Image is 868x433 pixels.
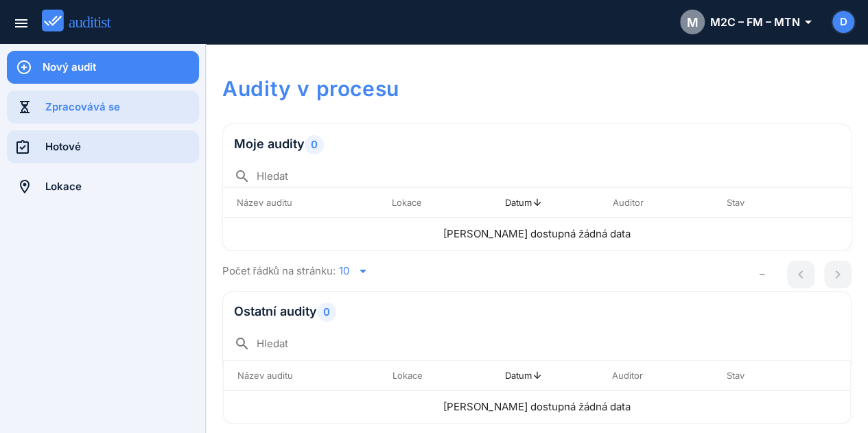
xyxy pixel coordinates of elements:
span: M [687,13,699,32]
i: arrow_upward [532,370,543,381]
th: Stav: Not sorted. Activate to sort ascending. [712,361,805,390]
div: M2C – FM – MTN [680,10,810,34]
div: Zpracovává se [45,100,199,115]
th: Lokace: Not sorted. Activate to sort ascending. [378,188,491,218]
h3: Moje audity [234,135,840,154]
i: search [234,336,250,352]
i: arrow_drop_down [355,263,371,279]
th: Auditor: Not sorted. Activate to sort ascending. [598,188,713,218]
a: Hotové [7,130,199,163]
i: arrow_drop_down_outlined [800,14,810,30]
th: Název auditu: Not sorted. Activate to sort ascending. [223,188,378,218]
i: menu [13,15,30,32]
div: 10 [339,265,349,277]
th: Lokace: Not sorted. Activate to sort ascending. [378,361,491,390]
span: D [840,14,847,30]
button: D [831,10,856,34]
span: 0 [317,303,336,322]
div: Hotové [45,139,199,154]
th: : Not sorted. [805,361,850,390]
th: Stav: Not sorted. Activate to sort ascending. [713,188,806,218]
i: search [234,168,250,185]
i: arrow_upward [532,197,543,208]
h3: Ostatní audity [234,303,840,322]
td: [PERSON_NAME] dostupná žádná data [224,390,850,423]
h1: Audity v procesu [222,74,852,103]
th: Datum: Sorted descending. Activate to remove sorting. [491,361,598,390]
img: auditist_logo_new.svg [42,10,124,32]
input: Hledat [257,333,840,355]
input: Hledat [257,165,840,187]
a: Lokace [7,170,199,203]
div: Nový audit [43,60,199,75]
th: : Not sorted. [806,188,851,218]
button: MM2C – FM – MTN [669,5,821,38]
div: Počet řádků na stránku: [222,251,723,291]
span: 0 [305,135,324,154]
th: Název auditu: Not sorted. Activate to sort ascending. [224,361,378,390]
th: Datum: Sorted descending. Activate to remove sorting. [491,188,599,218]
div: Lokace [45,179,199,194]
td: [PERSON_NAME] dostupná žádná data [223,218,851,250]
a: Zpracovává se [7,91,199,124]
th: Auditor: Not sorted. Activate to sort ascending. [598,361,712,390]
div: – [760,267,765,283]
